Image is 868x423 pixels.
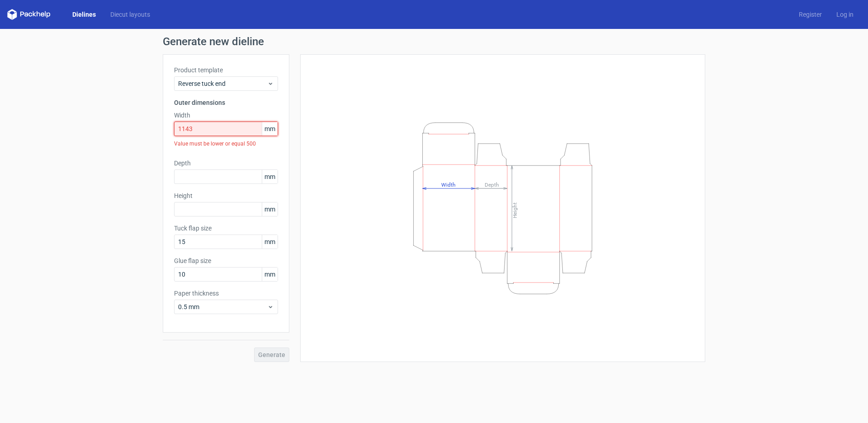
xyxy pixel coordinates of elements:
[262,235,278,249] span: mm
[103,10,157,19] a: Diecut layouts
[174,136,278,151] div: Value must be lower or equal 500
[174,256,278,265] label: Glue flap size
[829,10,861,19] a: Log in
[163,36,705,47] h1: Generate new dieline
[178,302,267,311] span: 0.5 mm
[792,10,829,19] a: Register
[174,159,278,168] label: Depth
[174,224,278,233] label: Tuck flap size
[441,181,456,188] tspan: Width
[174,191,278,200] label: Height
[262,202,278,216] span: mm
[174,98,278,107] h3: Outer dimensions
[174,66,278,75] label: Product template
[65,10,103,19] a: Dielines
[262,170,278,183] span: mm
[485,181,499,188] tspan: Depth
[174,289,278,298] label: Paper thickness
[178,79,267,88] span: Reverse tuck end
[262,122,278,136] span: mm
[512,202,518,218] tspan: Height
[262,268,278,281] span: mm
[174,111,278,120] label: Width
